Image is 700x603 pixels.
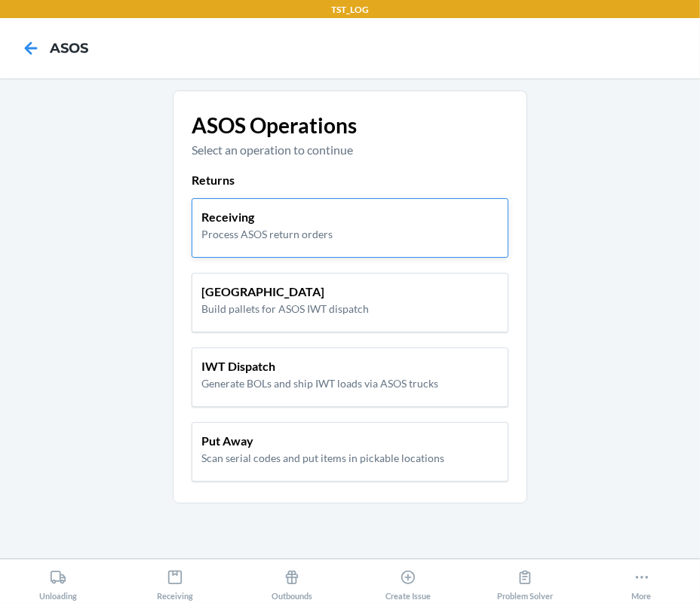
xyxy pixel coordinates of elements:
button: Create Issue [350,559,467,601]
div: More [632,563,652,601]
div: Problem Solver [497,563,553,601]
button: More [583,559,700,601]
p: [GEOGRAPHIC_DATA] [201,283,369,301]
p: Process ASOS return orders [201,226,333,242]
button: Problem Solver [467,559,584,601]
button: Receiving [117,559,234,601]
div: Outbounds [272,563,312,601]
p: TST_LOG [331,3,369,17]
p: Put Away [201,432,444,450]
p: IWT Dispatch [201,357,438,375]
div: Unloading [39,563,77,601]
div: Create Issue [385,563,431,601]
p: Build pallets for ASOS IWT dispatch [201,301,369,317]
p: Returns [192,171,508,189]
p: Generate BOLs and ship IWT loads via ASOS trucks [201,375,438,391]
button: Outbounds [233,559,350,601]
p: Receiving [201,208,333,226]
p: Scan serial codes and put items in pickable locations [201,450,444,466]
p: ASOS Operations [192,109,508,141]
p: Select an operation to continue [192,141,508,159]
div: Receiving [157,563,193,601]
h4: ASOS [50,38,88,58]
